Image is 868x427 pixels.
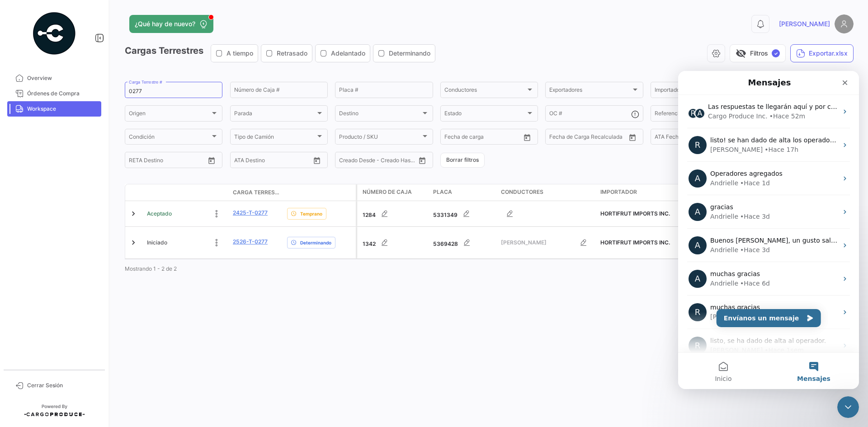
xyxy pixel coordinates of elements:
[467,135,503,141] input: Hasta
[125,44,438,62] h3: Cargas Terrestres
[234,112,316,118] span: Parada
[835,14,854,33] img: placeholder-user.png
[277,49,307,58] span: Retrasado
[27,89,98,98] span: Órdenes de Compra
[32,208,60,217] div: Andrielle
[7,86,101,101] a: Órdenes de Compra
[373,45,435,62] button: Determinando
[429,184,497,201] datatable-header-cell: Placa
[27,105,98,113] span: Workspace
[27,74,98,82] span: Overview
[30,41,90,50] div: Cargo Produce Inc.
[790,44,854,62] button: Exportar.xlsx
[62,108,92,117] div: • Hace 1d
[91,41,127,50] div: • Hace 52m
[626,131,639,144] button: Open calendar
[261,45,312,62] button: Retrasado
[779,19,830,28] span: [PERSON_NAME]
[32,241,85,251] div: [PERSON_NAME]
[32,233,82,240] span: muchas gracias
[7,70,101,86] a: Overview
[444,88,526,94] span: Conductores
[147,210,172,218] span: Aceptado
[10,232,28,250] div: Profile image for Rocio
[32,174,60,184] div: Andrielle
[339,112,420,118] span: Destino
[597,184,678,201] datatable-header-cell: Importador
[300,239,331,246] span: Determinando
[32,141,60,150] div: Andrielle
[837,396,859,418] iframe: Intercom live chat
[32,132,55,140] span: gracias
[444,112,526,118] span: Estado
[549,135,566,141] input: Desde
[30,32,638,39] span: Las respuestas te llegarán aquí y por correo electrónico: ✉️ [PERSON_NAME][EMAIL_ADDRESS][PERSON_...
[234,158,262,164] input: ATA Desde
[600,188,637,196] span: Importador
[129,15,213,33] button: ¿Qué hay de nuevo?
[678,71,859,389] iframe: Intercom live chat
[234,135,316,141] span: Tipo de Camión
[440,153,485,168] button: Borrar filtros
[233,238,268,246] a: 2526-T-0277
[27,381,98,389] span: Cerrar Sesión
[549,88,631,94] span: Exportadores
[283,189,356,196] datatable-header-cell: Delay Status
[125,265,177,272] span: Mostrando 1 - 2 de 2
[90,282,181,318] button: Mensajes
[10,266,28,284] div: Profile image for Rocio
[32,99,104,106] span: Operadores agregados
[268,158,304,164] input: ATA Hasta
[119,305,152,311] span: Mensajes
[433,205,494,223] div: 5331349
[379,158,415,164] input: Creado Hasta
[32,275,85,284] div: [PERSON_NAME]
[32,11,77,56] img: powered-by.png
[151,158,188,164] input: Hasta
[655,135,682,141] input: ATA Desde
[339,158,373,164] input: Creado Desde
[129,135,210,141] span: Condición
[655,88,736,94] span: Importadores
[497,184,597,201] datatable-header-cell: Conductores
[10,132,28,150] div: Profile image for Andrielle
[772,49,780,57] span: ✓
[32,166,240,173] span: Buenos [PERSON_NAME], un gusto saludarte Operador agregado.
[129,238,138,247] a: Expand/Collapse Row
[736,48,746,59] span: visibility_off
[331,49,365,58] span: Adelantado
[310,154,324,167] button: Open calendar
[10,165,28,183] div: Profile image for Andrielle
[32,108,60,117] div: Andrielle
[363,234,426,252] div: 1342
[600,239,670,246] span: HORTIFRUT IMPORTS INC.
[572,135,608,141] input: Hasta
[233,188,280,197] span: Carga Terrestre #
[86,275,126,284] div: • Hace 1sem
[143,189,229,196] datatable-header-cell: Estado
[520,131,534,144] button: Open calendar
[7,101,101,117] a: Workspace
[501,188,543,196] span: Conductores
[129,112,210,118] span: Origen
[205,154,218,167] button: Open calendar
[389,49,430,58] span: Determinando
[433,188,452,196] span: Placa
[357,184,429,201] datatable-header-cell: Número de Caja
[129,158,145,164] input: Desde
[233,209,268,217] a: 2425-T-0277
[211,45,258,62] button: A tiempo
[730,44,786,62] button: visibility_offFiltros✓
[86,74,120,84] div: • Hace 17h
[10,199,28,217] div: Profile image for Andrielle
[37,305,53,311] span: Inicio
[415,154,429,167] button: Open calendar
[32,199,82,206] span: muchas gracias
[363,205,426,223] div: 1284
[62,174,92,184] div: • Hace 3d
[147,239,167,247] span: Iniciado
[10,99,28,117] div: Profile image for Andrielle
